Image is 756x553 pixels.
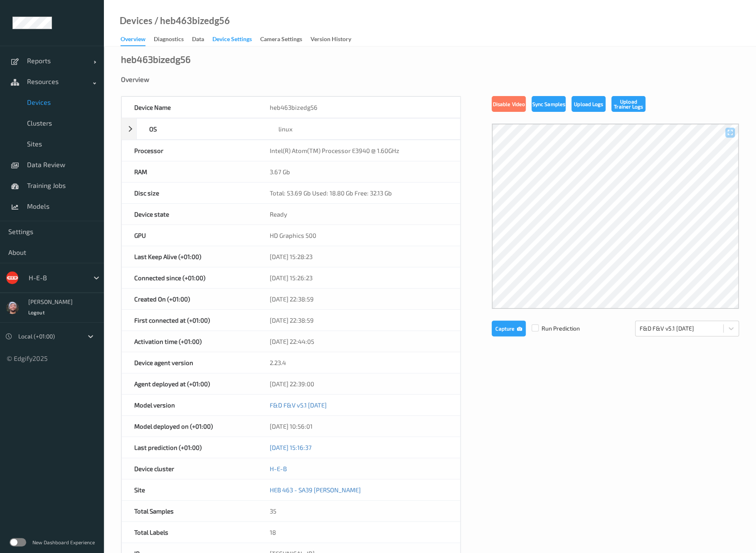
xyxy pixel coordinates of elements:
div: Total Samples [122,501,257,521]
div: Data [192,35,204,45]
div: Overview [121,35,145,46]
div: Connected since (+01:00) [122,267,257,288]
div: Created On (+01:00) [122,289,257,309]
div: Device Name [122,97,257,118]
div: Diagnostics [154,35,184,45]
div: 18 [257,522,460,543]
a: Camera Settings [260,34,310,45]
div: heb463bizedg56 [121,55,191,63]
div: Camera Settings [260,35,302,45]
div: First connected at (+01:00) [122,310,257,331]
a: Device Settings [212,34,260,45]
div: Last prediction (+01:00) [122,437,257,458]
div: 3.67 Gb [257,161,460,182]
div: [DATE] 15:26:23 [257,267,460,288]
div: Version History [310,35,351,45]
div: GPU [122,225,257,246]
a: Overview [121,34,154,46]
div: Device Settings [212,35,252,45]
div: Last Keep Alive (+01:00) [122,246,257,267]
button: Upload Trainer Logs [611,96,645,112]
a: [DATE] 15:16:37 [270,444,312,451]
a: HEB 463 - SA39 [PERSON_NAME] [270,486,361,494]
div: OSlinux [121,118,460,140]
div: / heb463bizedg56 [153,17,230,25]
div: Device state [122,204,257,225]
div: Model deployed on (+01:00) [122,416,257,437]
div: Overview [121,75,739,84]
div: Agent deployed at (+01:00) [122,373,257,394]
div: [DATE] 22:38:59 [257,289,460,309]
button: Sync Samples [532,96,566,112]
a: H-E-B [270,465,287,472]
button: Disable Video [492,96,526,112]
button: Capture [492,321,526,336]
div: 2.23.4 [257,352,460,373]
div: heb463bizedg56 [257,97,460,118]
div: Processor [122,140,257,161]
div: [DATE] 10:56:01 [257,416,460,437]
div: Ready [257,204,460,225]
div: [DATE] 22:44:05 [257,331,460,352]
div: Activation time (+01:00) [122,331,257,352]
span: Run Prediction [526,324,580,333]
div: 35 [257,501,460,521]
div: HD Graphics 500 [257,225,460,246]
div: OS [137,118,266,139]
div: Model version [122,395,257,415]
div: [DATE] 22:39:00 [257,373,460,394]
a: Devices [120,17,153,25]
div: Site [122,479,257,500]
div: RAM [122,161,257,182]
div: linux [266,118,460,139]
a: Data [192,34,212,45]
div: [DATE] 15:28:23 [257,246,460,267]
div: Total Labels [122,522,257,543]
a: F&D F&V v5.1 [DATE] [270,401,327,409]
a: Diagnostics [154,34,192,45]
a: Version History [310,34,360,45]
div: Intel(R) Atom(TM) Processor E3940 @ 1.60GHz [257,140,460,161]
div: Total: 53.69 Gb Used: 18.80 Gb Free: 32.13 Gb [257,183,460,203]
div: Device cluster [122,458,257,479]
div: [DATE] 22:38:59 [257,310,460,331]
button: Upload Logs [571,96,606,112]
div: Disc size [122,183,257,203]
div: Device agent version [122,352,257,373]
